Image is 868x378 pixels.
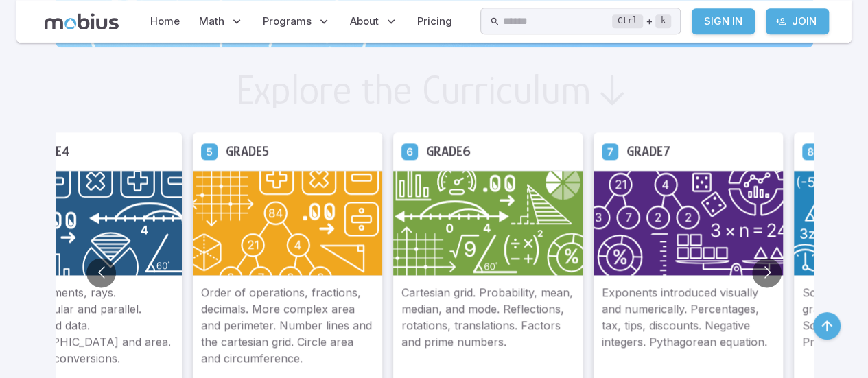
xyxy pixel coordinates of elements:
[626,141,670,162] h5: Grade 7
[263,14,312,29] span: Programs
[655,14,671,28] kbd: k
[86,258,116,287] button: Go to previous slide
[426,141,471,162] h5: Grade 6
[612,13,671,29] div: +
[401,143,418,159] a: Grade 6
[1,284,174,366] p: Lines, segments, rays. Perpendicular and parallel. Graphs and data. [GEOGRAPHIC_DATA] and area. U...
[199,14,224,29] span: Math
[193,170,382,276] img: Grade 5
[201,284,374,366] p: Order of operations, fractions, decimals. More complex area and perimeter. Number lines and the c...
[766,8,829,34] a: Join
[692,8,755,34] a: Sign In
[594,170,783,276] img: Grade 7
[146,5,184,37] a: Home
[235,69,591,110] h2: Explore the Curriculum
[752,258,782,287] button: Go to next slide
[612,14,643,28] kbd: Ctrl
[393,170,583,276] img: Grade 6
[802,143,819,159] a: Grade 8
[602,143,618,159] a: Grade 7
[602,284,775,366] p: Exponents introduced visually and numerically. Percentages, tax, tips, discounts. Negative intege...
[401,284,574,366] p: Cartesian grid. Probability, mean, median, and mode. Reflections, rotations, translations. Factor...
[350,14,379,29] span: About
[413,5,456,37] a: Pricing
[201,143,218,159] a: Grade 5
[25,141,69,162] h5: Grade 4
[226,141,269,162] h5: Grade 5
